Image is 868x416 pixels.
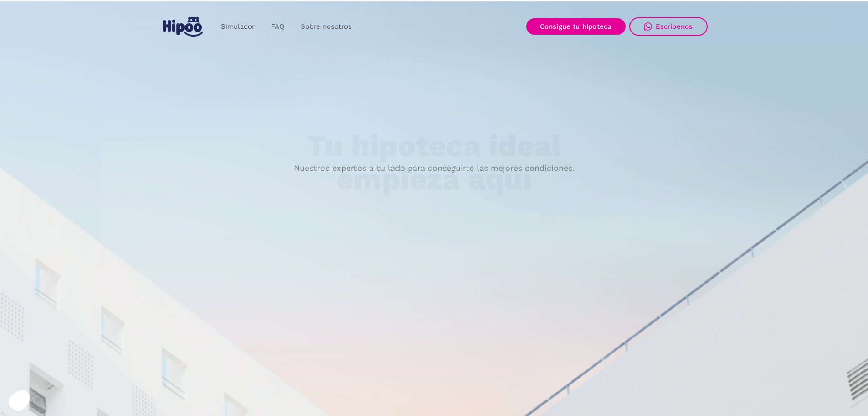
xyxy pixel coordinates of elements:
a: Sobre nosotros [293,18,360,36]
a: home [161,13,205,40]
a: Simulador [213,18,263,36]
a: FAQ [263,18,293,36]
div: Escríbenos [656,22,693,31]
a: Escríbenos [629,17,708,36]
a: Consigue tu hipoteca [526,18,626,35]
h1: Tu hipoteca ideal empieza aquí [261,130,606,196]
